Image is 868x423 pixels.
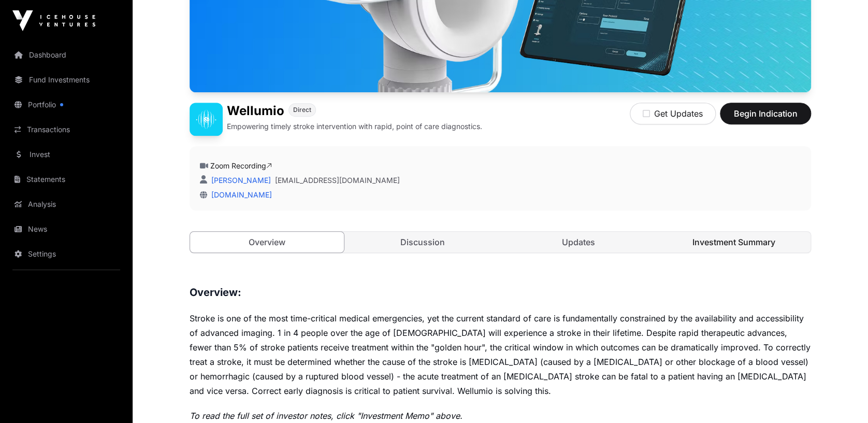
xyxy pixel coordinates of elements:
a: Transactions [8,118,124,141]
a: Fund Investments [8,68,124,91]
a: [PERSON_NAME] [209,176,271,185]
span: Direct [293,106,311,114]
a: [DOMAIN_NAME] [207,190,272,199]
a: Statements [8,168,124,191]
h3: Overview: [190,284,811,301]
img: Wellumio [190,103,223,136]
a: [EMAIL_ADDRESS][DOMAIN_NAME] [275,175,400,186]
a: Updates [501,232,655,252]
h1: Wellumio [227,103,284,119]
a: News [8,218,124,241]
nav: Tabs [190,232,811,252]
a: Discussion [346,232,500,252]
p: Stroke is one of the most time-critical medical emergencies, yet the current standard of care is ... [190,311,811,398]
a: Settings [8,243,124,265]
a: Invest [8,143,124,166]
a: Dashboard [8,44,124,66]
a: Portfolio [8,93,124,116]
a: Zoom Recording [210,161,272,170]
button: Begin Indication [720,103,811,124]
a: Begin Indication [720,113,811,123]
span: Begin Indication [733,107,798,120]
a: Overview [190,231,344,253]
button: Get Updates [630,103,716,124]
img: Icehouse Ventures Logo [12,10,95,31]
p: Empowering timely stroke intervention with rapid, point of care diagnostics. [227,121,482,132]
a: Investment Summary [657,232,811,252]
iframe: Chat Widget [816,373,868,423]
em: To read the full set of investor notes, click "Investment Memo" above. [190,411,462,421]
a: Analysis [8,193,124,216]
